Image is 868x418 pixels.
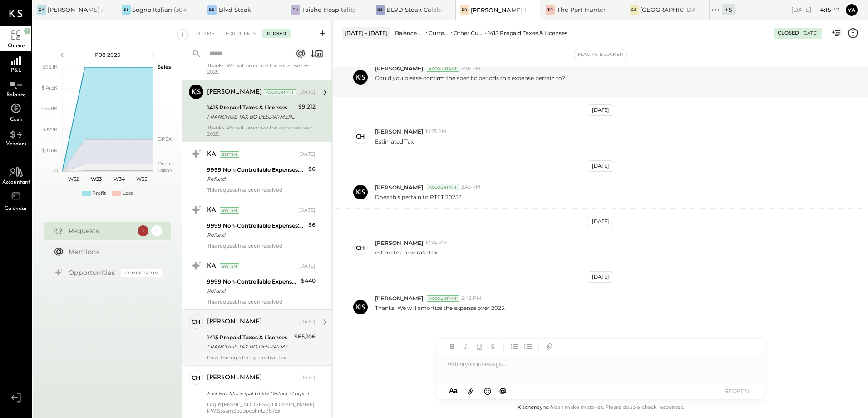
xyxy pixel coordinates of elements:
[158,136,172,142] text: OPEX
[375,239,423,247] span: [PERSON_NAME]
[207,262,218,271] div: KAI
[220,263,239,269] div: System
[356,132,365,141] div: ch
[6,92,25,98] span: Balance
[207,103,296,112] div: 1415 Prepaid Taxes & Licenses
[122,5,131,15] div: SI
[640,5,695,14] div: [GEOGRAPHIC_DATA][PERSON_NAME]
[298,374,316,382] div: [DATE]
[522,341,534,353] button: Ordered List
[207,150,218,159] div: KAI
[461,295,482,302] span: 8:48 PM
[298,89,316,96] div: [DATE]
[427,184,459,190] div: Accountant
[54,168,58,174] text: 0
[427,295,459,302] div: Accountant
[207,277,298,286] div: 9999 Non-Controllable Expenses:Other Income and Expenses:To Be Classified P&L
[0,124,31,149] a: Vendors
[0,51,31,75] a: P&L
[220,207,239,214] div: System
[375,128,423,135] span: [PERSON_NAME]
[308,164,316,174] div: $6
[298,318,316,326] div: [DATE]
[375,249,437,256] p: estimate corporate tax
[207,62,316,75] div: Thanks, We will amortize the expense over 2025.
[460,341,472,353] button: Italic
[207,299,316,305] div: This request has been resolved
[158,64,171,70] text: Sales
[42,147,58,154] text: $18.6K
[219,5,251,14] div: Blvd Steak
[207,401,316,408] div: Login:[EMAIL_ADDRESS][DOMAIN_NAME]
[207,112,296,121] div: FRANCHISE TAX BO DES:PAYMENTS ID FRANCHISE TAX BO DES:PAYMENTS ID:116108432 PM INDN:[PERSON_NAME]...
[69,226,133,235] div: Requests
[429,29,449,37] div: Current Assets
[0,75,31,100] a: Balance
[10,117,22,122] span: Cash
[207,174,306,184] div: Refund
[487,341,499,353] button: Strikethrough
[588,160,613,172] div: [DATE]
[473,341,485,353] button: Underline
[69,268,117,277] div: Opportunities
[574,49,626,60] button: Flag as Blocker
[207,5,217,15] div: BS
[499,386,507,395] span: @
[123,190,133,197] div: Loss
[375,138,414,145] p: Estimated Tax
[207,373,262,383] div: [PERSON_NAME]
[5,206,27,211] span: Calendar
[158,160,173,167] text: Occu...
[291,5,300,15] div: TH
[192,29,219,38] div: For Me
[0,26,31,51] a: Queue
[301,276,316,285] div: $440
[42,126,58,133] text: $37.2K
[791,5,840,14] div: [DATE]
[298,263,316,270] div: [DATE]
[192,318,201,326] div: ch
[802,30,818,36] div: [DATE]
[375,184,423,191] span: [PERSON_NAME]
[0,163,31,187] a: Accountant
[42,85,58,91] text: $74.5K
[588,104,613,116] div: [DATE]
[207,221,306,230] div: 9999 Non-Controllable Expenses:Other Income and Expenses:To Be Classified P&L
[151,225,162,236] div: 1
[356,244,365,252] div: ch
[207,187,316,193] div: This request has been resolved
[543,341,555,353] button: Add URL
[207,318,262,327] div: [PERSON_NAME]
[375,304,506,319] p: Thanks, We will amortize the expense over 2025.
[376,5,385,15] div: BS
[48,5,103,14] div: [PERSON_NAME] Arso
[308,220,316,229] div: $6
[719,385,755,397] button: REOPEN
[69,247,158,256] div: Mentions
[375,65,423,72] span: [PERSON_NAME]
[207,333,291,342] div: 1415 Prepaid Taxes & Licenses
[220,151,239,158] div: System
[207,401,316,414] div: PW:S3sam3poppybl1ntz987@
[264,89,296,95] div: Accountant
[446,341,458,353] button: Bold
[425,128,447,135] span: 10:25 PM
[207,206,218,215] div: KAI
[207,389,313,398] div: East Bay Municipal Utility District - Login requird.
[207,342,291,351] div: FRANCHISE TAX BO DES:PAYMENTS ID:XXXXX9545 PM INDN:[PERSON_NAME] R CO ID:XXXXX32045 CCD
[460,5,469,15] div: SR
[342,27,390,39] div: [DATE] - [DATE]
[427,65,459,72] div: Accountant
[136,176,147,182] text: W35
[92,190,106,197] div: Profit
[298,151,316,158] div: [DATE]
[488,29,567,37] div: 1415 Prepaid Taxes & Licenses
[192,373,201,382] div: ch
[37,5,46,15] div: GA
[298,102,316,111] div: $9,212
[778,30,799,37] div: Closed
[844,3,859,17] button: Ya
[471,6,526,15] div: [PERSON_NAME] Restaurant & Deli
[11,68,21,73] span: P&L
[461,65,481,72] span: 5:38 PM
